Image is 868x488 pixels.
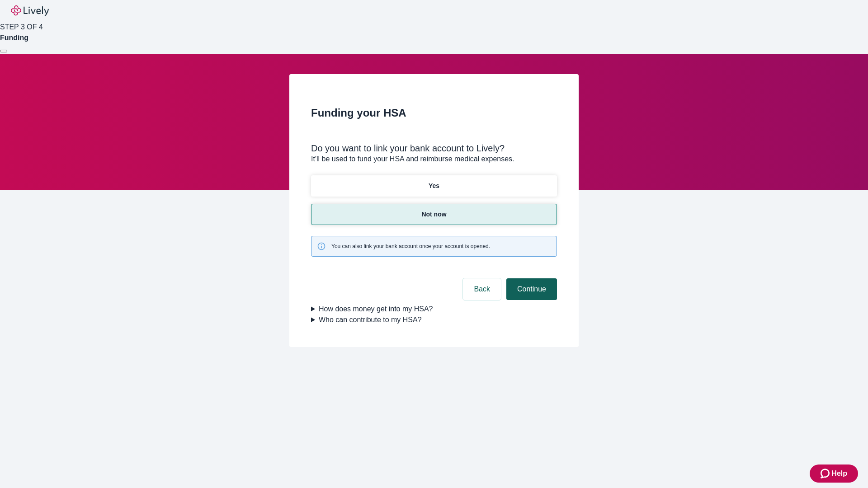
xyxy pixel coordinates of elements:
summary: Who can contribute to my HSA? [311,314,557,325]
button: Yes [311,175,557,197]
p: Not now [421,210,446,219]
h2: Funding your HSA [311,105,557,121]
p: It'll be used to fund your HSA and reimburse medical expenses. [311,154,557,164]
button: Not now [311,204,557,225]
button: Zendesk support iconHelp [810,465,858,483]
img: Lively [11,5,49,16]
p: Yes [429,181,439,191]
button: Continue [506,278,557,300]
div: Do you want to link your bank account to Lively? [311,143,557,154]
summary: How does money get into my HSA? [311,304,557,314]
button: Back [463,278,501,300]
span: Help [831,468,847,479]
span: You can also link your bank account once your account is opened. [331,242,490,250]
svg: Zendesk support icon [821,468,831,479]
